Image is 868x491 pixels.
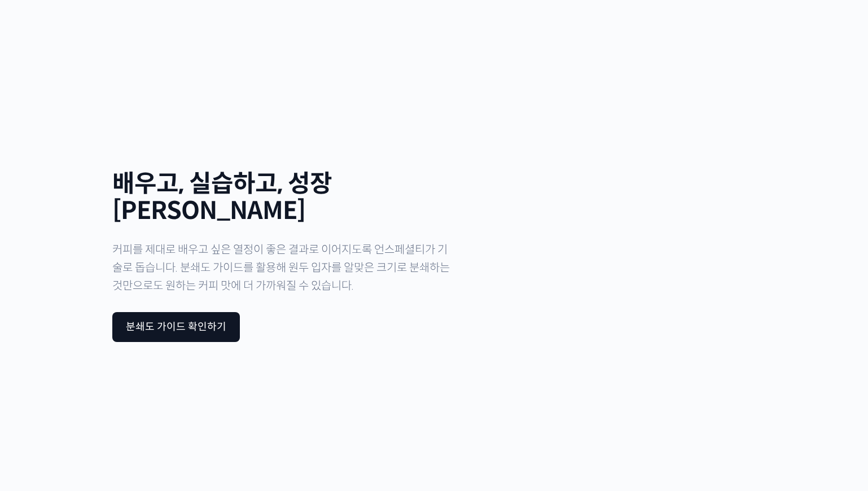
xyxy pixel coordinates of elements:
[146,358,217,386] a: 설정
[126,321,226,334] div: 분쇄도 가이드 확인하기
[3,358,74,386] a: 홈
[174,375,188,384] span: 설정
[103,375,117,384] span: 대화
[36,375,42,384] span: 홈
[112,170,457,224] h1: 배우고, 실습하고, 성장[PERSON_NAME]
[112,241,457,295] p: 커피를 제대로 배우고 싶은 열정이 좋은 결과로 이어지도록 언스페셜티가 기술로 돕습니다. 분쇄도 가이드를 활용해 원두 입자를 알맞은 크기로 분쇄하는 것만으로도 원하는 커피 맛에...
[74,358,146,386] a: 대화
